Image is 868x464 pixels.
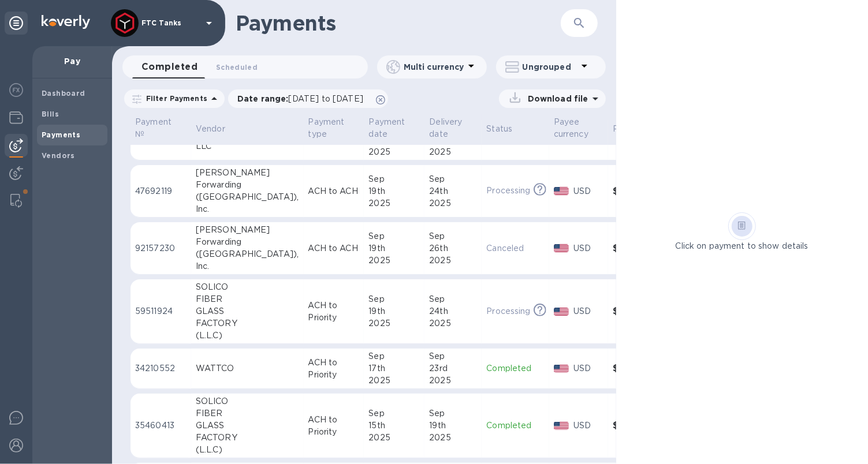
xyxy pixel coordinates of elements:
[196,317,299,330] div: FACTORY
[196,330,299,342] div: (L.L.C)
[141,19,199,27] p: FTC Tanks
[196,191,299,203] div: ([GEOGRAPHIC_DATA]),
[289,94,363,103] span: [DATE] to [DATE]
[9,111,23,125] img: Wallets
[486,305,530,317] p: Processing
[486,123,512,135] p: Status
[196,203,299,215] div: Inc.
[196,123,225,135] p: Vendor
[196,293,299,305] div: FIBER
[308,242,360,255] p: ACH to ACH
[429,185,477,197] div: 24th
[196,236,299,248] div: Forwarding
[429,420,477,432] div: 19th
[429,375,477,387] div: 2025
[196,179,299,191] div: Forwarding
[613,123,631,135] p: Paid
[368,305,420,317] div: 19th
[613,363,670,374] h3: $18,290.00
[486,242,544,255] p: Canceled
[429,116,477,140] span: Delivery date
[196,123,240,135] span: Vendor
[236,11,561,35] h1: Payments
[196,305,299,317] div: GLASS
[368,242,420,255] div: 19th
[196,224,299,236] div: [PERSON_NAME]
[135,242,187,255] p: 92157230
[308,300,360,324] p: ACH to Priority
[554,244,569,252] img: USD
[404,61,464,73] p: Multi currency
[429,407,477,420] div: Sep
[237,93,369,104] p: Date range :
[228,89,388,108] div: Date range:[DATE] to [DATE]
[42,89,85,98] b: Dashboard
[42,15,90,29] img: Logo
[613,243,670,254] h3: $30,738.70
[42,130,80,139] b: Payments
[523,93,588,104] p: Download file
[368,432,420,444] div: 2025
[368,146,420,158] div: 2025
[613,123,646,135] span: Paid
[429,173,477,185] div: Sep
[196,167,299,179] div: [PERSON_NAME]
[486,185,530,197] p: Processing
[368,230,420,242] div: Sep
[613,186,670,197] h3: $30,738.70
[368,255,420,267] div: 2025
[196,362,299,375] div: WATTCO
[196,407,299,420] div: FIBER
[429,146,477,158] div: 2025
[429,293,477,305] div: Sep
[141,93,207,103] p: Filter Payments
[196,260,299,272] div: Inc.
[196,444,299,456] div: (L.L.C)
[554,365,569,373] img: USD
[613,420,670,431] h3: $84,000.00
[429,197,477,209] div: 2025
[368,350,420,362] div: Sep
[368,362,420,375] div: 17th
[368,173,420,185] div: Sep
[554,116,603,140] span: Payee currency
[486,123,527,135] span: Status
[573,305,603,317] p: USD
[42,110,59,118] b: Bills
[429,242,477,255] div: 26th
[368,375,420,387] div: 2025
[196,248,299,260] div: ([GEOGRAPHIC_DATA]),
[613,306,670,317] h3: $8,500.00
[216,61,258,73] span: Scheduled
[135,420,187,432] p: 35460413
[429,350,477,362] div: Sep
[196,140,299,152] div: LLC
[135,362,187,375] p: 34210552
[554,422,569,430] img: USD
[486,420,544,432] p: Completed
[486,362,544,375] p: Completed
[554,116,588,140] p: Payee currency
[9,83,23,97] img: Foreign exchange
[368,293,420,305] div: Sep
[368,317,420,330] div: 2025
[554,308,569,316] img: USD
[573,185,603,197] p: USD
[196,395,299,407] div: SOLICO
[196,281,299,293] div: SOLICO
[196,432,299,444] div: FACTORY
[42,55,103,67] p: Pay
[135,116,187,140] span: Payment №
[676,240,809,252] p: Click on payment to show details
[42,151,75,160] b: Vendors
[429,255,477,267] div: 2025
[141,59,198,75] span: Completed
[573,420,603,432] p: USD
[308,116,345,140] p: Payment type
[368,116,405,140] p: Payment date
[135,305,187,317] p: 59511924
[429,305,477,317] div: 24th
[429,362,477,375] div: 23rd
[135,116,172,140] p: Payment №
[523,61,578,73] p: Ungrouped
